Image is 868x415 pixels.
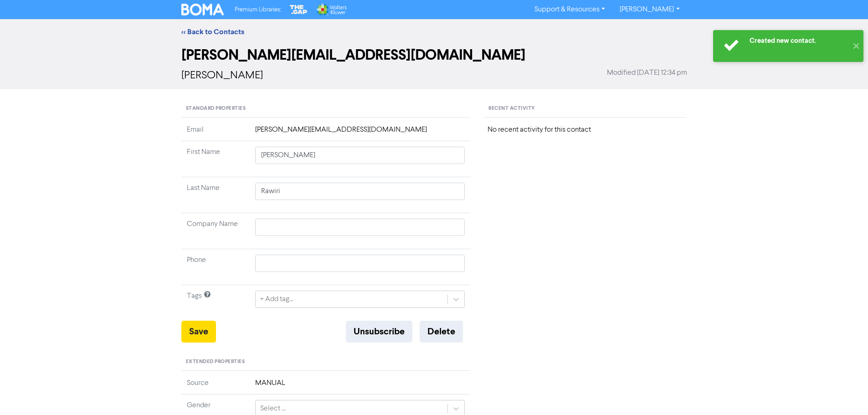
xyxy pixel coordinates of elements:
td: Tags [181,285,250,321]
div: Recent Activity [484,100,687,118]
td: Email [181,124,250,141]
h2: [PERSON_NAME][EMAIL_ADDRESS][DOMAIN_NAME] [181,46,687,64]
button: Save [181,321,216,343]
td: First Name [181,141,250,177]
iframe: Chat Widget [754,317,868,415]
div: Extended Properties [181,354,471,371]
div: + Add tag... [260,294,293,305]
span: Modified [DATE] 12:34 pm [607,67,687,78]
td: MANUAL [250,378,471,395]
button: Unsubscribe [346,321,412,343]
img: BOMA Logo [181,4,224,15]
td: Company Name [181,213,250,249]
span: [PERSON_NAME] [181,70,263,81]
div: Created new contact. [750,36,847,46]
div: No recent activity for this contact [488,124,683,135]
a: << Back to Contacts [181,27,244,36]
img: The Gap [288,4,308,15]
td: Last Name [181,177,250,213]
td: [PERSON_NAME][EMAIL_ADDRESS][DOMAIN_NAME] [250,124,471,141]
td: Source [181,378,250,395]
div: Standard Properties [181,100,471,118]
td: Phone [181,249,250,285]
span: Premium Libraries: [235,7,281,13]
a: [PERSON_NAME] [612,2,687,17]
a: Support & Resources [527,2,612,17]
button: Delete [420,321,463,343]
div: Select ... [260,403,286,414]
img: Wolters Kluwer [316,4,347,15]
